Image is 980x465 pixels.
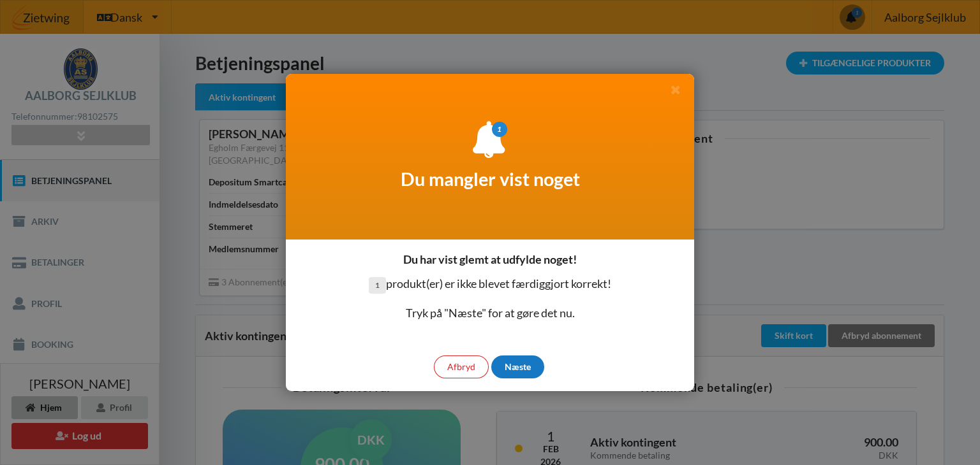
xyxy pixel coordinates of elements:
h3: Du har vist glemt at udfylde noget! [403,252,577,267]
p: produkt(er) er ikke blevet færdiggjort korrekt! [369,276,611,294]
i: 1 [492,122,507,137]
div: Næste [491,355,544,378]
p: Tryk på "Næste" for at gøre det nu. [369,305,611,322]
div: Afbryd [434,355,489,378]
div: Du mangler vist noget [286,74,694,240]
span: 1 [369,277,386,294]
